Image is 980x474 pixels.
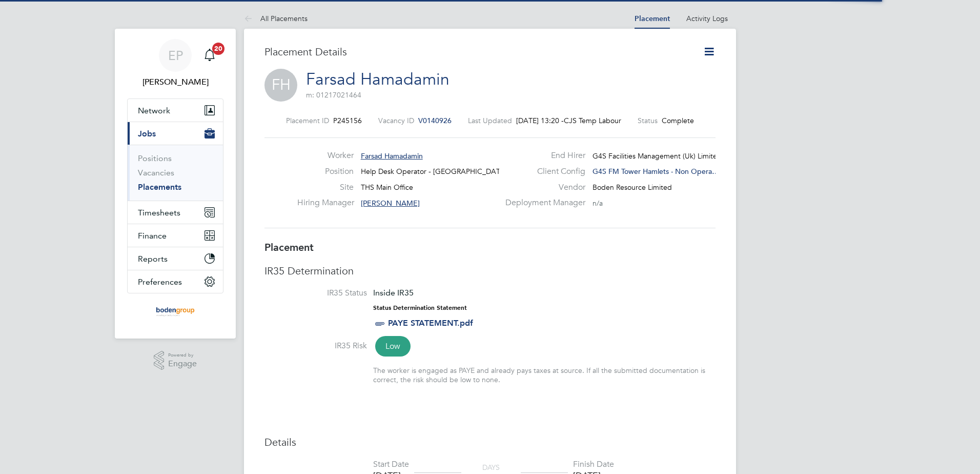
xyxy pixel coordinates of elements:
button: Preferences [128,270,223,293]
span: Reports [138,254,168,264]
span: m: 01217021464 [306,90,361,100]
button: Finance [128,224,223,247]
div: Start Date [373,459,409,470]
a: EP[PERSON_NAME] [127,39,223,88]
nav: Main navigation [115,29,236,339]
label: Status [638,116,658,125]
label: Deployment Manager [499,197,585,208]
label: Last Updated [468,116,512,125]
span: THS Main Office [361,183,413,192]
button: Timesheets [128,201,223,224]
span: Low [375,336,411,357]
span: Timesheets [138,208,180,218]
label: Client Config [499,166,585,177]
a: All Placements [244,14,308,23]
label: Placement ID [286,116,329,125]
a: Powered byEngage [154,351,197,370]
button: Network [128,99,223,122]
span: V0140926 [418,116,452,125]
span: 20 [212,43,224,55]
div: Finish Date [573,459,614,470]
a: PAYE STATEMENT.pdf [388,318,473,328]
img: boden-group-logo-retina.png [153,304,198,320]
span: [DATE] 13:20 - [516,116,564,125]
strong: Status Determination Statement [373,304,467,311]
div: The worker is engaged as PAYE and already pays taxes at source. If all the submitted documentatio... [373,366,716,384]
span: EP [168,49,183,62]
span: G4S Facilities Management (Uk) Limited [593,151,722,161]
label: IR35 Risk [264,341,367,351]
div: Jobs [128,145,223,201]
span: [PERSON_NAME] [361,199,420,208]
span: FH [264,69,297,102]
a: Positions [138,153,172,163]
span: Complete [662,116,694,125]
a: Placements [138,182,181,192]
span: Preferences [138,277,182,287]
span: Eleanor Porter [127,76,223,88]
label: End Hirer [499,150,585,161]
span: Inside IR35 [373,288,414,298]
span: CJS Temp Labour [564,116,621,125]
span: Powered by [168,351,197,360]
a: 20 [199,39,220,72]
label: Site [297,182,354,193]
label: Hiring Manager [297,197,354,208]
a: Vacancies [138,168,174,177]
span: Finance [138,231,167,241]
h3: Placement Details [264,45,687,58]
label: IR35 Status [264,288,367,299]
span: G4S FM Tower Hamlets - Non Opera… [593,167,719,176]
span: Network [138,106,170,115]
span: Engage [168,360,197,368]
a: Activity Logs [686,14,728,23]
button: Jobs [128,122,223,145]
span: Farsad Hamadamin [361,151,423,161]
b: Placement [264,241,314,253]
span: P245156 [333,116,362,125]
a: Placement [635,14,670,23]
label: Position [297,166,354,177]
label: Vacancy ID [378,116,414,125]
h3: IR35 Determination [264,264,716,278]
a: Farsad Hamadamin [306,69,450,89]
span: Boden Resource Limited [593,183,672,192]
span: Jobs [138,129,156,139]
label: Vendor [499,182,585,193]
span: Help Desk Operator - [GEOGRAPHIC_DATA] [361,167,507,176]
h3: Details [264,436,716,449]
button: Reports [128,247,223,270]
span: n/a [593,199,603,208]
a: Go to home page [127,304,223,320]
label: Worker [297,150,354,161]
